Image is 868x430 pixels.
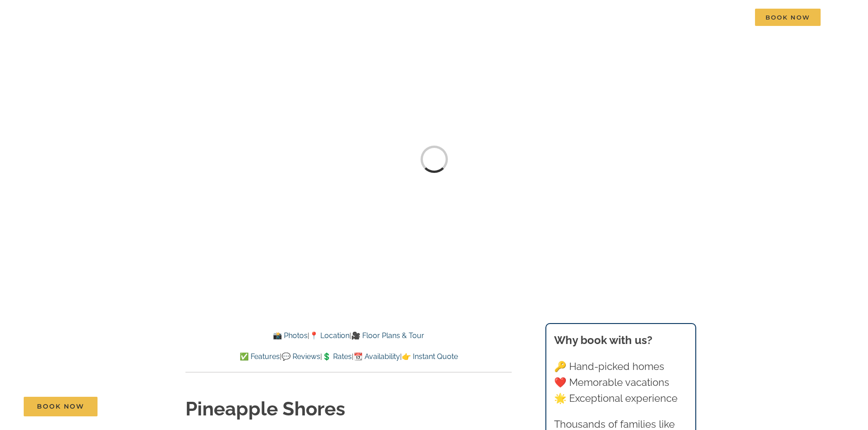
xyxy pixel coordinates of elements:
div: Loading... [419,144,449,174]
span: Vacation homes [416,14,474,20]
p: | | | | [185,351,512,363]
span: Things to do [503,14,549,20]
h3: Why book with us? [554,332,687,349]
a: About [655,8,685,26]
a: 🎥 Floor Plans & Tour [351,331,424,340]
nav: Main Menu [416,8,821,26]
a: Things to do [503,8,558,26]
a: ✅ Features [240,352,280,361]
a: Vacation homes [416,8,483,26]
a: 👉 Instant Quote [402,352,458,361]
img: Branson Family Retreats Logo [47,10,202,31]
span: Deals & More [578,14,626,20]
p: 🔑 Hand-picked homes ❤️ Memorable vacations 🌟 Exceptional experience [554,359,687,407]
a: Contact [706,8,734,26]
h1: Pineapple Shores [185,396,512,423]
a: Deals & More [578,8,634,26]
a: 💬 Reviews [282,352,320,361]
a: 📆 Availability [354,352,400,361]
span: Book Now [755,9,821,26]
span: About [655,14,677,20]
a: 💲 Rates [322,352,352,361]
span: Contact [706,14,734,20]
p: | | [185,330,512,342]
a: 📍 Location [309,331,349,340]
span: Book Now [37,403,84,410]
a: 📸 Photos [273,331,308,340]
a: Book Now [24,397,98,416]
